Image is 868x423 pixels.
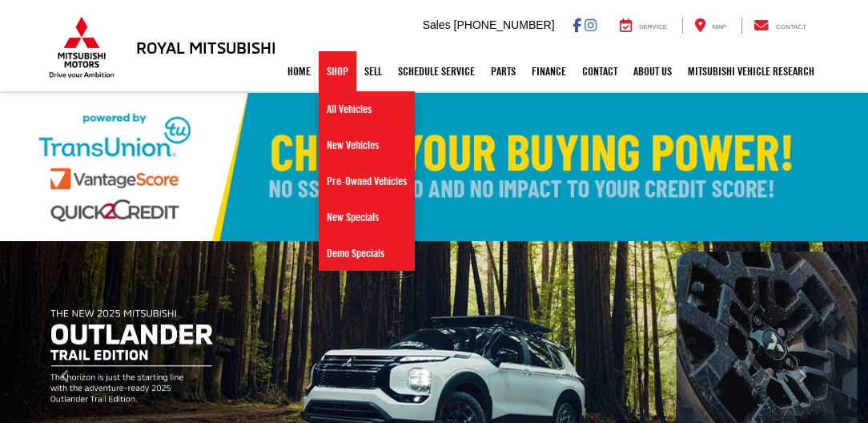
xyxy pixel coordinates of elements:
[680,51,822,91] a: Mitsubishi Vehicle Research
[573,18,581,31] a: Facebook: Click to visit our Facebook page
[776,23,806,30] span: Contact
[625,51,680,91] a: About Us
[136,38,276,56] h3: Royal Mitsubishi
[423,18,451,31] span: Sales
[319,127,415,163] a: New Vehicles
[639,23,667,30] span: Service
[713,23,726,30] span: Map
[319,51,356,91] a: Shop
[524,51,574,91] a: Finance
[319,199,415,236] a: New Specials
[574,51,625,91] a: Contact
[585,18,597,31] a: Instagram: Click to visit our Instagram page
[356,51,390,91] a: Sell
[741,18,818,34] a: Contact
[682,18,738,34] a: Map
[46,16,118,79] img: Mitsubishi
[608,18,679,34] a: Service
[319,91,415,127] a: All Vehicles
[390,51,483,91] a: Schedule Service: Opens in a new tab
[483,51,524,91] a: Parts: Opens in a new tab
[319,163,415,199] a: Pre-Owned Vehicles
[319,236,415,271] a: Demo Specials
[454,18,555,31] span: [PHONE_NUMBER]
[279,51,319,91] a: Home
